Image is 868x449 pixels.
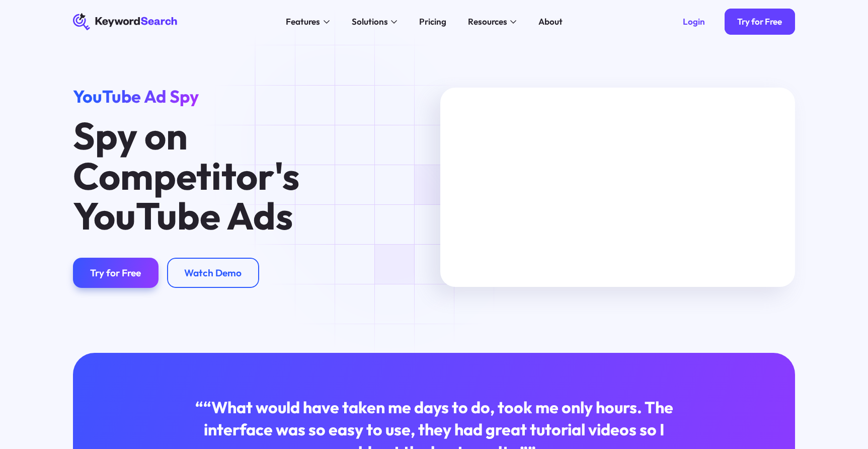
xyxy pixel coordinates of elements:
[73,116,384,236] h1: Spy on Competitor's YouTube Ads
[532,13,569,30] a: About
[419,15,446,28] div: Pricing
[413,13,453,30] a: Pricing
[184,267,242,279] div: Watch Demo
[683,16,705,27] div: Login
[468,15,507,28] div: Resources
[538,15,563,28] div: About
[352,15,388,28] div: Solutions
[440,88,795,287] iframe: Spy on Your Competitor's Keywords & YouTube Ads (Free Trial Link Below)
[286,15,320,28] div: Features
[737,16,782,27] div: Try for Free
[73,258,159,288] a: Try for Free
[725,9,796,35] a: Try for Free
[670,9,718,35] a: Login
[73,86,199,107] span: YouTube Ad Spy
[90,267,141,279] div: Try for Free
